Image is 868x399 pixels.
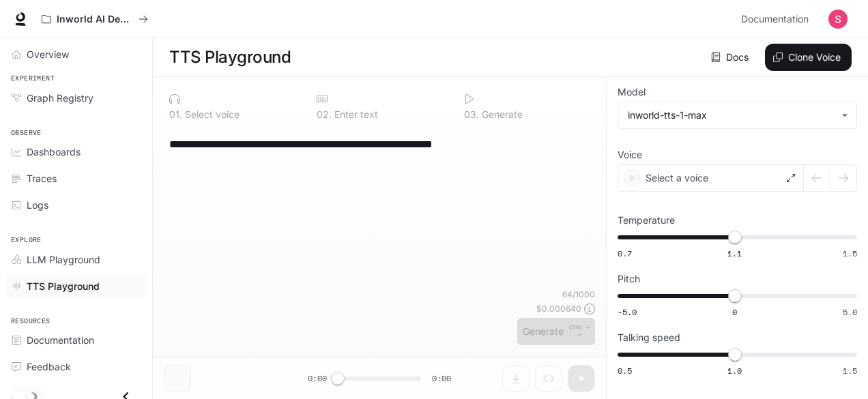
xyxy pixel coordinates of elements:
[618,306,637,318] span: -5.0
[618,216,675,225] p: Temperature
[741,11,809,28] span: Documentation
[5,42,147,66] a: Overview
[765,44,852,71] button: Clone Voice
[5,248,147,271] a: LLM Playground
[824,5,852,33] button: User avatar
[27,171,57,186] span: Traces
[27,198,48,212] span: Logs
[182,110,240,119] p: Select voice
[27,252,100,267] span: LLM Playground
[5,193,147,217] a: Logs
[618,248,632,259] span: 0.7
[464,110,479,119] p: 0 3 .
[618,333,680,342] p: Talking speed
[27,91,93,105] span: Graph Registry
[57,14,133,25] p: Inworld AI Demos
[843,306,857,318] span: 5.0
[27,145,81,159] span: Dashboards
[628,108,835,122] div: inworld-tts-1-max
[5,140,147,164] a: Dashboards
[736,5,819,33] a: Documentation
[317,110,332,119] p: 0 2 .
[618,150,642,160] p: Voice
[618,87,646,97] p: Model
[5,355,147,379] a: Feedback
[5,274,147,298] a: TTS Playground
[169,110,182,119] p: 0 1 .
[646,171,708,185] p: Select a voice
[727,248,742,259] span: 1.1
[618,274,640,284] p: Pitch
[27,359,71,374] span: Feedback
[27,333,94,347] span: Documentation
[843,248,857,259] span: 1.5
[708,44,754,71] a: Docs
[27,279,100,293] span: TTS Playground
[479,110,523,119] p: Generate
[332,110,378,119] p: Enter text
[618,102,856,128] div: inworld-tts-1-max
[5,86,147,110] a: Graph Registry
[732,306,737,318] span: 0
[27,47,69,61] span: Overview
[169,44,291,71] h1: TTS Playground
[5,166,147,190] a: Traces
[727,365,742,376] span: 1.0
[5,328,147,352] a: Documentation
[843,365,857,376] span: 1.5
[828,10,848,29] img: User avatar
[618,365,632,376] span: 0.5
[35,5,154,33] button: All workspaces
